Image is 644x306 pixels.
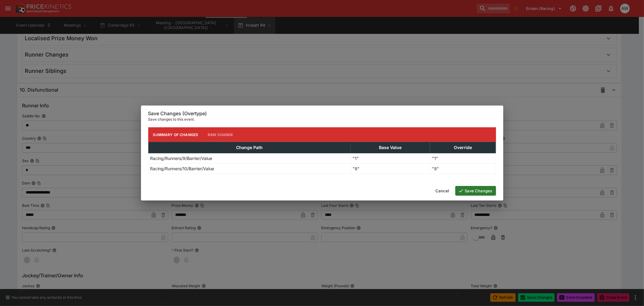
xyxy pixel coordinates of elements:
[351,164,430,174] td: "8"
[455,186,496,196] button: Save Changes
[351,142,430,153] th: Base Value
[351,153,430,164] td: "1"
[150,155,213,161] p: Racing/Runners/9/Barrier/Value
[430,153,496,164] td: "1"
[203,127,238,142] button: Raw Change
[148,142,351,153] th: Change Path
[148,127,203,142] button: Summary of Changes
[150,165,214,172] p: Racing/Runners/10/Barrier/Value
[148,116,496,122] p: Save changes to this event.
[148,110,496,117] h6: Save Changes (Overtype)
[430,142,496,153] th: Override
[432,186,453,196] button: Cancel
[430,164,496,174] td: "8"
